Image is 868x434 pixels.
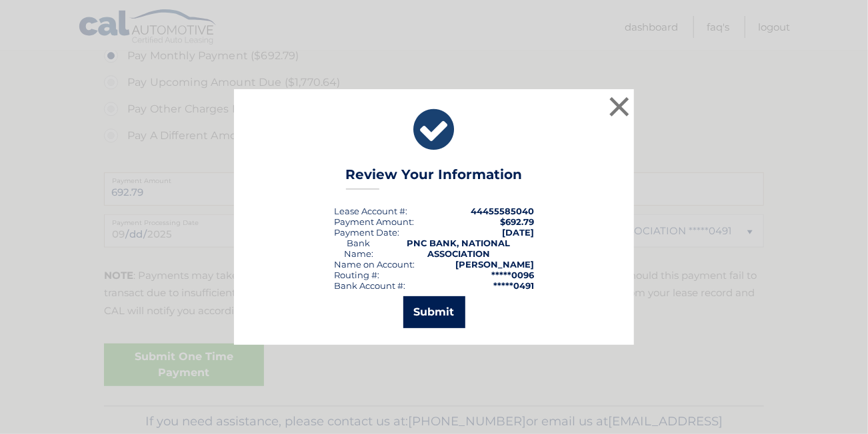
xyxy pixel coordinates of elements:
div: Name on Account: [334,259,415,270]
button: × [606,93,633,120]
div: Payment Amount: [334,216,414,227]
strong: PNC BANK, NATIONAL ASSOCIATION [407,238,510,259]
span: $692.79 [500,216,534,227]
div: Bank Account #: [334,280,405,291]
div: Routing #: [334,270,379,280]
div: Lease Account #: [334,206,407,216]
strong: 44455585040 [471,206,534,216]
span: [DATE] [502,227,534,238]
button: Submit [403,296,465,328]
h3: Review Your Information [346,166,523,190]
div: Bank Name: [334,238,383,259]
span: Payment Date [334,227,397,238]
div: : [334,227,399,238]
strong: [PERSON_NAME] [455,259,534,270]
